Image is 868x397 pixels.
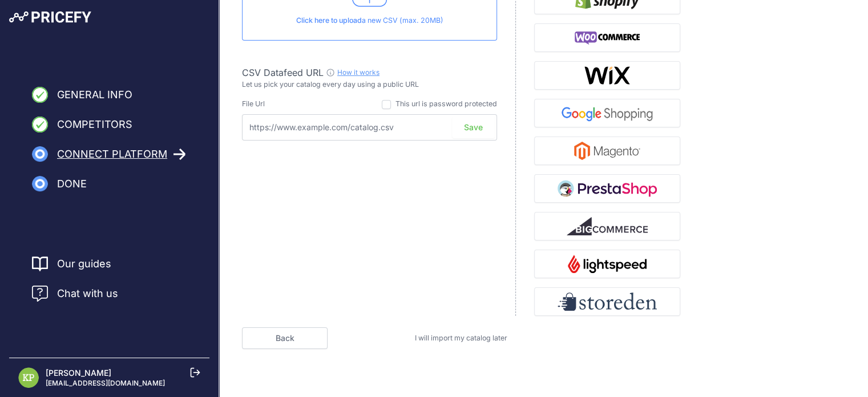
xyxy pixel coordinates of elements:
[252,15,487,26] p: a new CSV (max. 20MB)
[558,292,657,311] img: Storeden
[242,67,324,78] span: CSV Datafeed URL
[567,217,648,235] img: BigCommerce
[46,367,165,379] p: [PERSON_NAME]
[242,99,265,110] div: File Url
[57,286,118,302] span: Chat with us
[46,379,165,388] p: [EMAIL_ADDRESS][DOMAIN_NAME]
[337,68,380,77] a: How it works
[57,117,132,133] span: Competitors
[568,255,646,273] img: Lightspeed
[242,327,328,349] a: Back
[9,11,91,23] img: Pricefy Logo
[57,87,132,103] span: General Info
[57,256,111,272] a: Our guides
[57,146,167,162] span: Connect Platform
[296,16,362,25] span: Click here to upload
[57,176,87,192] span: Done
[452,117,495,138] button: Save
[558,179,657,198] img: PrestaShop
[395,99,497,110] div: This url is password protected
[32,286,118,302] a: Chat with us
[242,114,497,141] input: https://www.example.com/catalog.csv
[558,104,657,122] img: Google Shopping
[575,29,640,47] img: WooCommerce
[415,334,507,342] a: I will import my catalog later
[584,66,631,85] img: Wix
[574,142,640,160] img: Magento 2
[242,79,497,90] p: Let us pick your catalog every day using a public URL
